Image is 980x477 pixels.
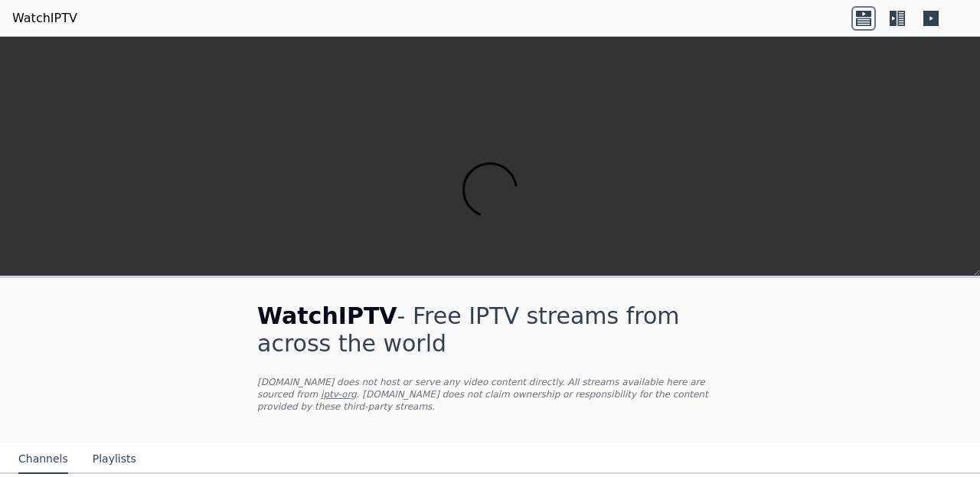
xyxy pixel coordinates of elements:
[257,376,723,413] p: [DOMAIN_NAME] does not host or serve any video content directly. All streams available here are s...
[12,9,77,28] a: WatchIPTV
[321,389,357,400] a: iptv-org
[18,445,68,474] button: Channels
[257,302,397,329] span: WatchIPTV
[257,302,723,358] h1: - Free IPTV streams from across the world
[93,445,136,474] button: Playlists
